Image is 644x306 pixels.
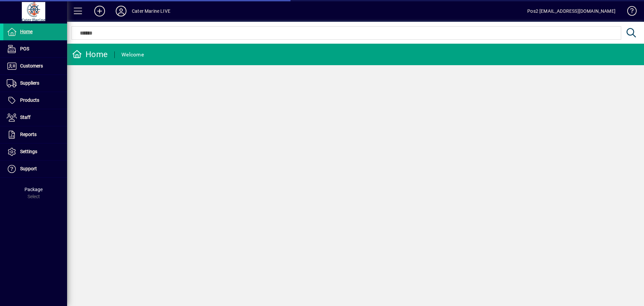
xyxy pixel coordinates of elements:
[3,58,67,75] a: Customers
[3,41,67,57] a: POS
[20,132,37,137] span: Reports
[89,5,110,17] button: Add
[3,92,67,109] a: Products
[3,161,67,177] a: Support
[20,149,37,154] span: Settings
[20,80,39,86] span: Suppliers
[132,6,170,16] div: Cater Marine LIVE
[121,49,144,60] div: Welcome
[3,126,67,143] a: Reports
[527,6,615,16] div: Pos2 [EMAIL_ADDRESS][DOMAIN_NAME]
[24,187,43,192] span: Package
[20,46,29,51] span: POS
[110,5,132,17] button: Profile
[3,143,67,160] a: Settings
[3,109,67,126] a: Staff
[622,1,636,23] a: Knowledge Base
[20,115,31,120] span: Staff
[3,75,67,92] a: Suppliers
[20,29,33,34] span: Home
[72,49,108,60] div: Home
[20,166,37,171] span: Support
[20,97,39,103] span: Products
[20,63,43,69] span: Customers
